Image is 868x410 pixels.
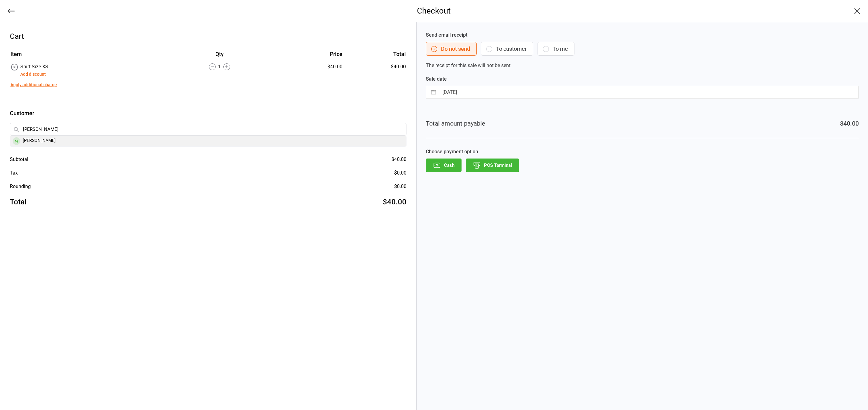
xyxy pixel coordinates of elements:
[10,196,26,207] div: Total
[10,156,28,163] div: Subtotal
[20,64,48,70] span: Shirt Size XS
[10,31,406,42] div: Cart
[383,196,406,207] div: $40.00
[426,75,859,83] label: Sale date
[345,50,406,62] th: Total
[10,123,406,136] input: Search by name or scan member number
[426,42,477,56] button: Do not send
[10,169,18,177] div: Tax
[10,50,163,62] th: Item
[481,42,533,56] button: To customer
[345,63,406,78] td: $40.00
[276,50,342,58] div: Price
[394,183,406,190] div: $0.00
[10,109,406,117] label: Customer
[20,71,46,78] button: Add discount
[10,82,57,88] button: Apply additional charge
[276,63,342,70] div: $40.00
[164,63,275,70] div: 1
[10,183,31,190] div: Rounding
[426,148,859,155] label: Choose payment option
[164,50,275,62] th: Qty
[394,169,406,177] div: $0.00
[426,159,462,172] button: Cash
[426,119,485,128] div: Total amount payable
[538,42,574,56] button: To me
[426,31,859,69] div: The receipt for this sale will not be sent
[426,31,859,39] label: Send email receipt
[10,136,406,146] div: [PERSON_NAME]
[840,119,859,128] div: $40.00
[391,156,406,163] div: $40.00
[466,159,519,172] button: POS Terminal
